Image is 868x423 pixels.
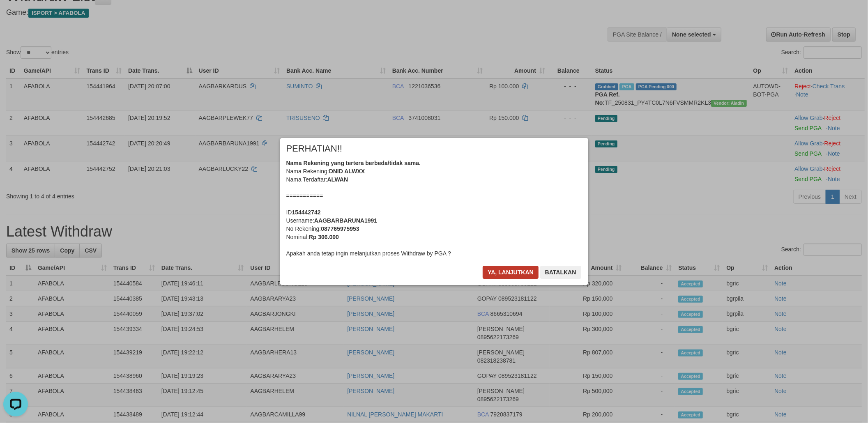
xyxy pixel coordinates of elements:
[292,209,321,216] b: 154442742
[329,168,365,175] b: DNID ALWXX
[321,225,359,232] b: 087765975953
[3,3,28,28] button: Open LiveChat chat widget
[286,145,343,153] span: PERHATIAN!!
[286,160,421,166] b: Nama Rekening yang tertera berbeda/tidak sama.
[540,266,581,279] button: Batalkan
[483,266,539,279] button: Ya, lanjutkan
[286,159,582,257] div: Nama Rekening: Nama Terdaftar: =========== ID Username: No Rekening: Nominal: Apakah anda tetap i...
[327,176,348,183] b: ALWAN
[309,234,339,240] b: Rp 306.000
[314,217,377,224] b: AAGBARBARUNA1991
